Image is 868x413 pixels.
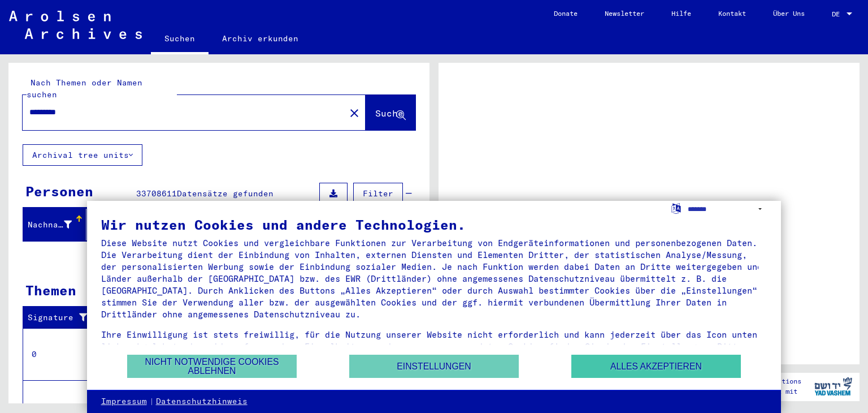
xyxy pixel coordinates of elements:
[349,355,519,378] button: Einstellungen
[28,219,72,231] div: Nachname
[23,328,101,380] td: 0
[343,101,366,124] button: Clear
[363,188,393,199] span: Filter
[28,309,103,327] div: Signature
[9,11,142,39] img: Arolsen_neg.svg
[366,95,415,130] button: Suche
[688,201,767,217] select: Sprache auswählen
[23,144,142,166] button: Archival tree units
[27,78,142,100] mat-label: Nach Themen oder Namen suchen
[28,312,92,324] div: Signature
[832,10,844,18] span: DE
[353,183,403,204] button: Filter
[348,106,361,120] mat-icon: close
[101,329,767,364] div: Ihre Einwilligung ist stets freiwillig, für die Nutzung unserer Website nicht erforderlich und ka...
[25,280,76,300] div: Themen
[127,355,297,378] button: Nicht notwendige Cookies ablehnen
[670,203,682,213] label: Sprache auswählen
[101,237,767,320] div: Diese Website nutzt Cookies und vergleichbare Funktionen zur Verarbeitung von Endgeräteinformatio...
[209,25,312,52] a: Archiv erkunden
[156,396,248,407] a: Datenschutzhinweis
[177,188,274,199] span: Datensätze gefunden
[25,181,93,201] div: Personen
[151,25,209,54] a: Suchen
[101,218,767,231] div: Wir nutzen Cookies und andere Technologien.
[571,355,741,378] button: Alles akzeptieren
[101,396,147,407] a: Impressum
[375,107,403,119] span: Suche
[86,209,150,240] mat-header-cell: Vorname
[23,209,86,240] mat-header-cell: Nachname
[28,216,86,234] div: Nachname
[812,372,854,401] img: yv_logo.png
[136,188,177,199] span: 33708611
